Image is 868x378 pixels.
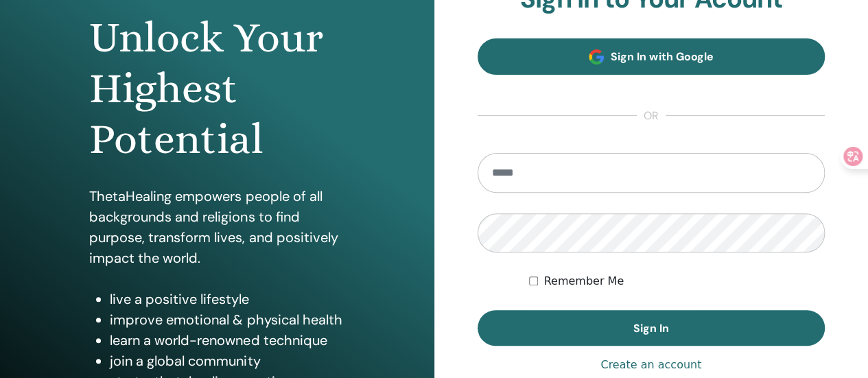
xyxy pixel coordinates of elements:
div: Keep me authenticated indefinitely or until I manually logout [529,273,825,290]
a: Sign In with Google [478,38,825,75]
span: Sign In with Google [611,49,713,64]
span: Sign In [633,321,669,335]
li: learn a world-renowned technique [110,330,344,351]
button: Sign In [478,310,825,346]
p: ThetaHealing empowers people of all backgrounds and religions to find purpose, transform lives, a... [89,186,344,268]
label: Remember Me [543,273,624,290]
span: or [637,108,666,124]
h1: Unlock Your Highest Potential [89,12,344,165]
li: improve emotional & physical health [110,309,344,330]
a: Create an account [600,357,701,373]
li: join a global community [110,351,344,371]
li: live a positive lifestyle [110,289,344,309]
